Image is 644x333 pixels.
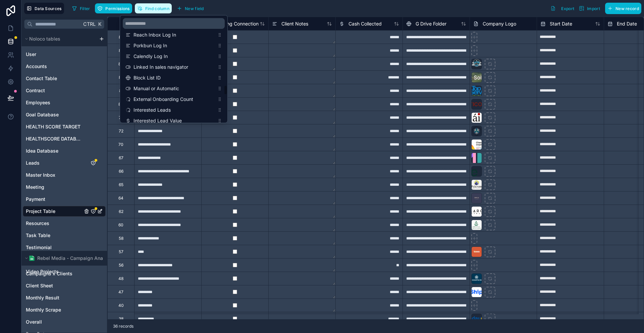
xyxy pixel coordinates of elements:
span: Meeting Connection [214,20,259,27]
div: 40 [118,303,124,308]
span: Cash Collected [348,20,382,27]
span: 36 records [113,324,133,329]
span: Client Notes [281,20,308,27]
span: Porkbun Log In [133,42,215,49]
button: Find column [135,3,172,13]
button: Export [548,3,577,14]
div: 47 [118,289,123,295]
div: 84 [118,61,123,67]
div: 57 [119,249,123,255]
span: Filter [80,6,90,11]
span: Interested Leads [133,107,215,113]
button: Import [577,3,602,14]
div: 60 [118,222,123,228]
div: # [113,21,129,26]
span: Reach Inbox Log In [133,32,215,38]
span: Find column [145,6,169,11]
button: Permissions [95,3,132,13]
div: 56 [119,263,123,268]
span: Interested Lead Value [133,117,215,124]
div: 70 [118,142,123,147]
div: 80 [118,102,123,107]
span: External Onboarding Count [133,96,215,103]
div: 64 [118,196,123,201]
div: 38 [119,316,123,322]
button: New field [174,3,206,13]
span: New field [185,6,204,11]
span: Ctrl [83,20,96,28]
div: 81 [119,88,123,94]
button: Data Sources [24,3,64,14]
span: G Drive Folder [416,20,446,27]
div: scrollable content [120,15,227,123]
div: 86 [119,48,123,53]
div: 62 [119,209,123,214]
span: Data Sources [35,6,62,11]
div: 58 [119,236,123,241]
div: 66 [119,169,123,174]
div: 82 [119,75,123,80]
span: K [97,22,102,26]
span: Export [561,6,574,11]
div: 65 [119,182,123,187]
span: Linked In sales navigator [133,64,215,70]
span: Manual or Automatic [133,85,215,92]
div: 48 [118,276,123,281]
span: Start Date [550,20,572,27]
button: Filter [69,3,93,13]
button: New record [605,3,641,14]
div: 72 [119,128,123,134]
span: Company Logo [483,20,516,27]
span: Calendly Log In [133,53,215,60]
span: Permissions [105,6,129,11]
div: 67 [119,155,123,161]
a: New record [602,3,641,14]
span: End Date [617,20,637,27]
a: Permissions [95,3,135,13]
span: New record [615,6,639,11]
div: 79 [119,115,123,120]
div: 87 [119,35,123,40]
span: Block List ID [133,74,215,81]
span: Import [587,6,600,11]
